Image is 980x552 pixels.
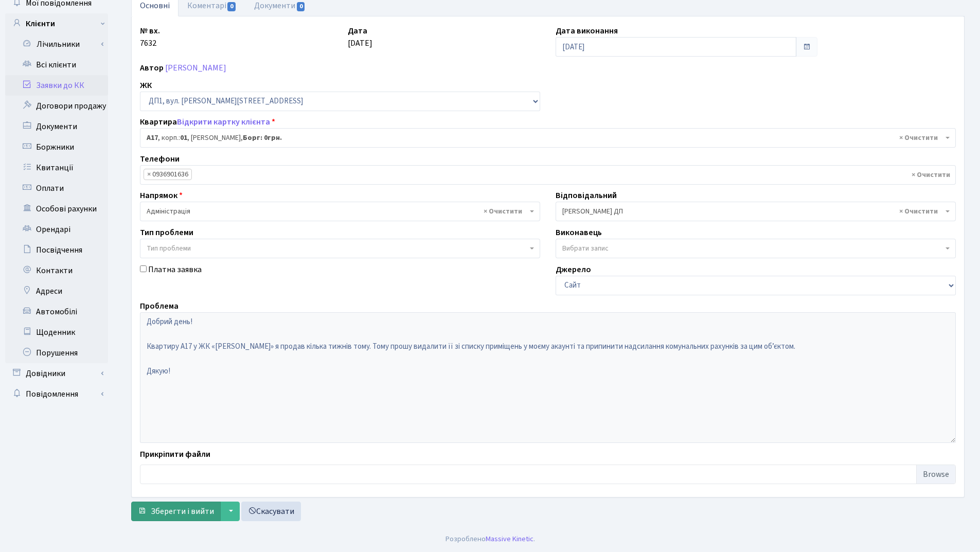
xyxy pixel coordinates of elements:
span: Видалити всі елементи [484,206,522,217]
label: Дата виконання [556,25,618,37]
label: Відповідальний [556,189,617,202]
a: Massive Kinetic [486,533,533,544]
span: Вибрати запис [562,243,609,254]
a: Клієнти [5,13,108,34]
a: Скасувати [241,502,301,521]
label: Напрямок [140,189,183,202]
li: 0936901636 [144,169,192,180]
a: Щоденник [5,322,108,343]
span: × [147,169,151,180]
label: Платна заявка [148,263,202,276]
a: Адреси [5,281,108,301]
span: Видалити всі елементи [912,170,950,180]
label: Прикріпити файли [140,448,210,460]
div: [DATE] [340,25,548,57]
span: 0 [297,2,305,11]
a: Автомобілі [5,301,108,322]
textarea: Добрий день! Квартиру А17 у ЖК «[PERSON_NAME]» я продав кілька тижнів тому. Тому прошу видалити ї... [140,312,956,443]
span: Сомова О.П. ДП [562,206,943,217]
span: Видалити всі елементи [899,206,938,217]
a: Контакти [5,260,108,281]
span: Адміністрація [140,202,540,221]
a: Відкрити картку клієнта [177,116,270,128]
a: Особові рахунки [5,199,108,219]
a: Документи [5,116,108,137]
a: Довідники [5,363,108,384]
span: Видалити всі елементи [899,133,938,143]
label: Проблема [140,300,179,312]
button: Зберегти і вийти [131,502,221,521]
a: Лічильники [12,34,108,55]
label: Дата [348,25,367,37]
label: Тип проблеми [140,226,193,239]
a: Квитанції [5,157,108,178]
a: Орендарі [5,219,108,240]
a: Посвідчення [5,240,108,260]
div: 7632 [132,25,340,57]
label: Виконавець [556,226,602,239]
a: Порушення [5,343,108,363]
label: Автор [140,62,164,74]
span: Зберегти і вийти [151,506,214,517]
span: Тип проблеми [147,243,191,254]
a: Заявки до КК [5,75,108,96]
span: 0 [227,2,236,11]
span: <b>А17</b>, корп.: <b>01</b>, Жабинець Олександр Володимирович, <b>Борг: 0грн.</b> [140,128,956,148]
label: ЖК [140,79,152,92]
b: 01 [180,133,187,143]
a: Оплати [5,178,108,199]
b: Борг: 0грн. [243,133,282,143]
a: Повідомлення [5,384,108,404]
span: <b>А17</b>, корп.: <b>01</b>, Жабинець Олександр Володимирович, <b>Борг: 0грн.</b> [147,133,943,143]
b: А17 [147,133,158,143]
label: № вх. [140,25,160,37]
a: Боржники [5,137,108,157]
span: Адміністрація [147,206,527,217]
label: Квартира [140,116,275,128]
div: Розроблено . [446,533,535,545]
span: Сомова О.П. ДП [556,202,956,221]
a: Всі клієнти [5,55,108,75]
label: Джерело [556,263,591,276]
a: [PERSON_NAME] [165,62,226,74]
a: Договори продажу [5,96,108,116]
label: Телефони [140,153,180,165]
